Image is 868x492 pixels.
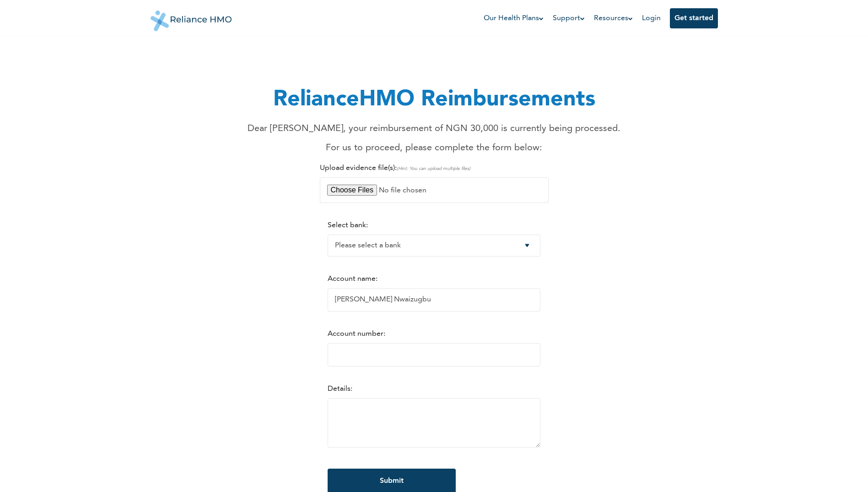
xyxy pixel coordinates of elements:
[642,15,661,22] a: Login
[328,275,377,283] label: Account name:
[248,141,620,155] p: For us to proceed, please complete the form below:
[320,164,470,172] label: Upload evidence file(s):
[670,8,718,28] button: Get started
[484,13,544,24] a: Our Health Plans
[328,222,368,229] label: Select bank:
[397,166,470,171] span: (Hint: You can upload multiple files)
[151,4,232,31] img: Reliance HMO's Logo
[553,13,585,24] a: Support
[594,13,633,24] a: Resources
[328,385,352,393] label: Details:
[328,330,385,338] label: Account number:
[248,122,620,136] p: Dear [PERSON_NAME], your reimbursement of NGN 30,000 is currently being processed.
[248,83,620,116] h1: RelianceHMO Reimbursements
